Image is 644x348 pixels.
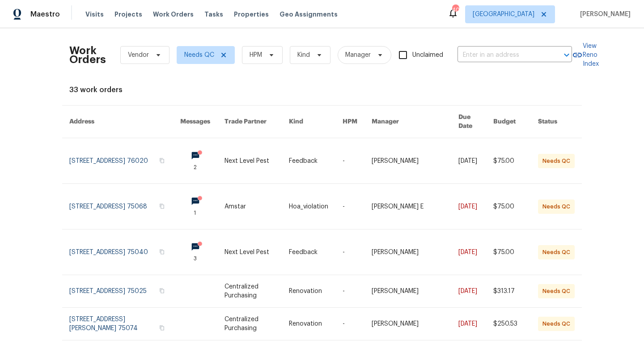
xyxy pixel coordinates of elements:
span: Geo Assignments [280,10,338,19]
th: Messages [173,106,217,138]
td: - [335,184,364,229]
td: Feedback [282,229,335,275]
span: Projects [114,10,142,19]
th: Manager [364,106,451,138]
input: Enter in an address [458,48,547,62]
a: View Reno Index [572,42,599,68]
td: [PERSON_NAME] [364,138,451,184]
td: Amstar [217,184,282,229]
button: Copy Address [158,157,166,165]
span: Work Orders [153,10,194,19]
td: Centralized Purchasing [217,275,282,308]
button: Open [560,49,573,61]
th: Status [531,106,582,138]
td: - [335,138,364,184]
td: Next Level Pest [217,138,282,184]
span: [GEOGRAPHIC_DATA] [473,10,534,19]
th: Address [62,106,173,138]
span: HPM [250,51,262,59]
td: - [335,229,364,275]
td: Renovation [282,275,335,308]
span: Properties [234,10,269,19]
div: 33 work orders [69,85,575,94]
span: Unclaimed [412,51,443,60]
span: Vendor [128,51,149,59]
td: [PERSON_NAME] [364,275,451,308]
button: Copy Address [158,202,166,210]
td: Feedback [282,138,335,184]
span: Visits [85,10,104,19]
td: - [335,275,364,308]
span: Manager [345,51,371,59]
span: Kind [297,51,310,59]
th: Trade Partner [217,106,282,138]
th: Kind [282,106,335,138]
span: [PERSON_NAME] [576,10,631,19]
h2: Work Orders [69,46,106,64]
span: Maestro [30,10,60,19]
td: Renovation [282,308,335,340]
div: 40 [452,5,458,14]
button: Copy Address [158,324,166,332]
th: Budget [486,106,531,138]
td: Next Level Pest [217,229,282,275]
td: Hoa_violation [282,184,335,229]
td: Centralized Purchasing [217,308,282,340]
span: Tasks [204,11,223,17]
span: Needs QC [184,51,214,59]
button: Copy Address [158,287,166,295]
td: [PERSON_NAME] [364,229,451,275]
td: [PERSON_NAME] [364,308,451,340]
th: HPM [335,106,364,138]
td: [PERSON_NAME] E [364,184,451,229]
th: Due Date [451,106,486,138]
button: Copy Address [158,248,166,256]
td: - [335,308,364,340]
